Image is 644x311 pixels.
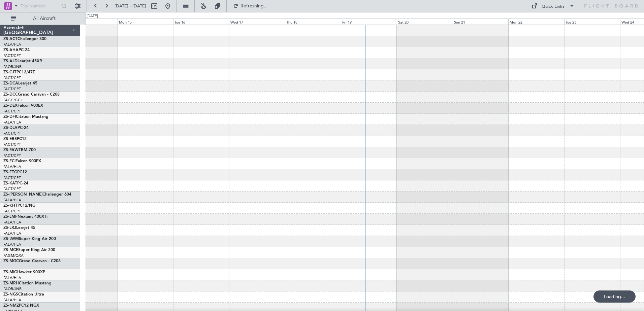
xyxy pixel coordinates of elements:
div: Quick Links [542,3,565,10]
span: ZS-LMF [3,215,18,219]
a: FALA/HLA [3,198,21,203]
a: ZS-ACTChallenger 300 [3,37,46,41]
span: ZS-DLA [3,126,18,130]
span: ZS-FCI [3,159,15,163]
a: ZS-ERSPC12 [3,137,27,141]
button: All Aircraft [7,13,73,24]
span: ZS-NMZ [3,304,19,308]
span: ZS-DFI [3,115,16,119]
span: ZS-KHT [3,204,18,208]
a: ZS-LMFNextant 400XTi [3,215,47,219]
a: ZS-CJTPC12/47E [3,70,35,74]
input: Trip Number [21,1,59,11]
span: All Aircraft [18,16,71,21]
a: ZS-MCESuper King Air 200 [3,248,55,252]
a: FACT/CPT [3,175,21,180]
div: Mon 22 [508,19,564,25]
div: Sun 21 [453,19,509,25]
span: [DATE] - [DATE] [115,3,146,9]
span: ZS-MGC [3,259,19,263]
a: ZS-DCALearjet 45 [3,81,37,85]
a: FACT/CPT [3,87,21,92]
a: ZS-MIGHawker 900XP [3,270,45,274]
div: Tue 16 [173,19,229,25]
a: ZS-AHAPC-24 [3,48,30,52]
span: ZS-AJD [3,59,18,63]
span: ZS-DEX [3,104,18,108]
a: FALA/HLA [3,42,21,47]
a: ZS-KHTPC12/NG [3,204,35,208]
a: FALA/HLA [3,120,21,125]
a: FALA/HLA [3,220,21,225]
span: ZS-ACT [3,37,18,41]
a: ZS-[PERSON_NAME]Challenger 604 [3,193,71,197]
span: ZS-KAT [3,181,17,185]
div: Mon 15 [118,19,173,25]
a: FACT/CPT [3,131,21,136]
a: ZS-LWMSuper King Air 200 [3,237,56,241]
a: FALA/HLA [3,275,21,280]
a: FACT/CPT [3,53,21,58]
div: Tue 23 [564,19,620,25]
a: FAGC/GCJ [3,98,22,103]
a: FALA/HLA [3,231,21,236]
a: ZS-FCIFalcon 900EX [3,159,41,163]
button: Quick Links [528,1,578,11]
span: ZS-CJT [3,70,17,74]
a: FACT/CPT [3,142,21,147]
a: FACT/CPT [3,186,21,192]
div: Fri 19 [341,19,397,25]
a: FACT/CPT [3,209,21,214]
div: Loading... [593,290,636,303]
div: Sun 14 [62,19,118,25]
span: ZS-ERS [3,137,17,141]
a: ZS-NMZPC12 NGX [3,304,39,308]
a: FACT/CPT [3,153,21,158]
span: ZS-NGS [3,292,18,297]
span: ZS-DCA [3,81,18,85]
a: ZS-DFICitation Mustang [3,115,49,119]
a: FACT/CPT [3,75,21,80]
a: FACT/CPT [3,109,21,114]
a: FALA/HLA [3,298,21,303]
button: Refreshing... [230,1,270,11]
span: ZS-FTG [3,170,17,174]
span: ZS-LRJ [3,226,16,230]
div: [DATE] [87,13,98,19]
span: ZS-AHA [3,48,19,52]
a: FALA/HLA [3,242,21,247]
a: ZS-FAWTBM-700 [3,148,36,152]
span: ZS-FAW [3,148,19,152]
a: FAOR/JNB [3,64,22,69]
a: ZS-AJDLearjet 45XR [3,59,42,63]
a: ZS-DEXFalcon 900EX [3,104,43,108]
span: ZS-[PERSON_NAME] [3,193,42,197]
a: ZS-MGCGrand Caravan - C208 [3,259,61,263]
a: ZS-FTGPC12 [3,170,27,174]
span: ZS-MIG [3,270,17,274]
a: ZS-KATPC-24 [3,181,28,185]
a: ZS-MRHCitation Mustang [3,281,52,285]
div: Sat 20 [397,19,453,25]
a: ZS-LRJLearjet 45 [3,226,35,230]
a: ZS-NGSCitation Ultra [3,292,44,297]
a: FAOR/JNB [3,286,22,291]
span: ZS-LWM [3,237,19,241]
span: ZS-MCE [3,248,18,252]
a: FALA/HLA [3,164,21,169]
div: Thu 18 [285,19,341,25]
a: FAGM/QRA [3,253,24,258]
div: Wed 17 [229,19,285,25]
span: ZS-MRH [3,281,19,285]
span: Refreshing... [240,4,268,8]
a: ZS-DLAPC-24 [3,126,29,130]
span: ZS-DCC [3,93,18,97]
a: ZS-DCCGrand Caravan - C208 [3,93,60,97]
